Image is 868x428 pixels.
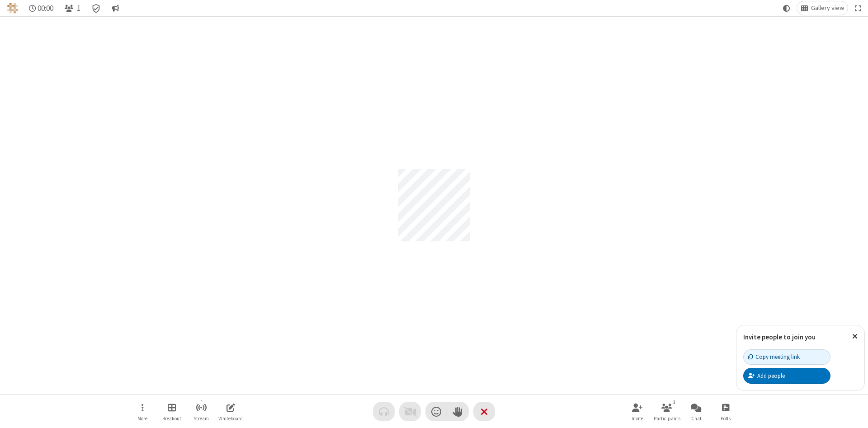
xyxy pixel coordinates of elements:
[779,1,794,15] button: Using system theme
[653,399,680,424] button: Open participant list
[25,1,57,15] div: Timer
[670,398,678,406] div: 1
[399,402,421,421] button: Video
[425,402,447,421] button: Send a reaction
[88,1,105,15] div: Meeting details Encryption enabled
[77,4,80,13] span: 1
[691,416,702,421] span: Chat
[743,333,816,341] label: Invite people to join you
[712,399,739,424] button: Open poll
[137,416,147,421] span: More
[811,5,844,12] span: Gallery view
[473,402,495,421] button: End or leave meeting
[108,1,123,15] button: Conversation
[632,416,643,421] span: Invite
[624,399,651,424] button: Invite participants (Alt+I)
[748,353,800,361] div: Copy meeting link
[193,416,209,421] span: Stream
[7,3,18,14] img: QA Selenium DO NOT DELETE OR CHANGE
[447,402,469,421] button: Raise hand
[129,399,156,424] button: Open menu
[162,416,181,421] span: Breakout
[845,325,864,348] button: Close popover
[373,402,395,421] button: Audio problem - check your Internet connection or call by phone
[654,416,680,421] span: Participants
[721,416,731,421] span: Polls
[61,1,84,15] button: Open participant list
[218,416,243,421] span: Whiteboard
[797,1,848,15] button: Change layout
[38,4,53,13] span: 00:00
[851,1,865,15] button: Fullscreen
[188,399,215,424] button: Start streaming
[743,349,830,365] button: Copy meeting link
[683,399,710,424] button: Open chat
[217,399,244,424] button: Open shared whiteboard
[158,399,185,424] button: Manage Breakout Rooms
[743,368,830,383] button: Add people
